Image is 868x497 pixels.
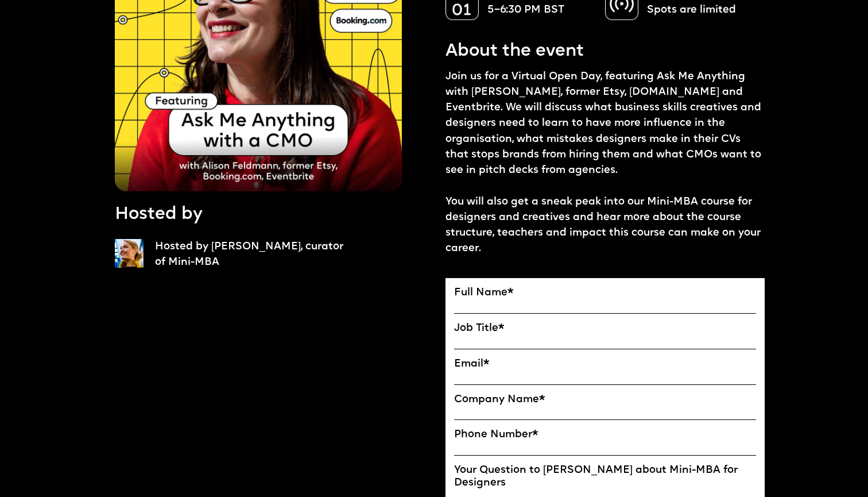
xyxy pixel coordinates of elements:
[445,69,765,257] p: Join us for a Virtual Open Day, featuring Ask Me Anything with [PERSON_NAME], former Etsy, [DOMAI...
[454,464,756,490] label: Your Question to [PERSON_NAME] about Mini-MBA for Designers
[445,40,584,64] p: About the event
[454,287,756,299] label: Full Name
[115,203,203,227] p: Hosted by
[454,429,756,441] label: Phone Number
[155,239,350,270] p: Hosted by [PERSON_NAME], curator of Mini-MBA
[454,358,756,371] label: Email
[454,394,756,406] label: Company Name
[454,322,756,335] label: Job Title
